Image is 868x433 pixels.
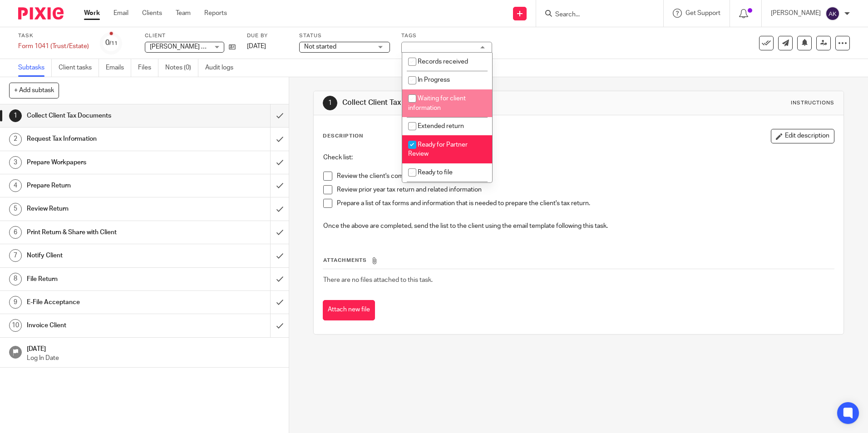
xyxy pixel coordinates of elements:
span: There are no files attached to this task. [323,277,433,283]
a: Notes (0) [165,59,198,77]
div: 3 [9,156,22,169]
a: Work [84,9,100,18]
label: Due by [247,32,288,39]
span: In Progress [418,77,450,83]
span: Ready to file [418,169,453,176]
p: [PERSON_NAME] [771,9,821,18]
a: Reports [204,9,227,18]
p: Review the client's completed tax organizer [337,172,833,181]
span: [DATE] [247,43,266,49]
span: [PERSON_NAME] Family Irrevocable Trust [150,44,268,50]
div: 4 [9,179,22,192]
span: Extended return [418,123,464,129]
a: Email [113,9,128,18]
h1: [DATE] [27,342,280,354]
p: Log In Date [27,354,280,363]
h1: Collect Client Tax Documents [342,98,598,108]
span: Get Support [686,10,720,16]
div: 1 [323,96,337,110]
div: 0 [105,38,118,48]
label: Status [299,32,390,39]
h1: Review Return [27,202,183,216]
label: Tags [401,32,492,39]
h1: Invoice Client [27,319,183,332]
p: Description [323,133,363,140]
span: Waiting for client information [408,95,466,111]
div: 5 [9,203,22,216]
h1: Prepare Workpapers [27,156,183,169]
span: Attachments [323,258,367,263]
div: 10 [9,319,22,332]
h1: File Return [27,272,183,286]
button: Attach new file [323,300,375,320]
label: Task [18,32,89,39]
h1: Collect Client Tax Documents [27,109,183,123]
a: Team [176,9,191,18]
h1: Request Tax Information [27,132,183,146]
a: Audit logs [205,59,240,77]
a: Emails [106,59,131,77]
p: Check list: [323,153,833,162]
small: /11 [109,41,118,46]
div: Form 1041 (Trust/Estate) [18,42,89,51]
div: 2 [9,133,22,146]
h1: Prepare Return [27,179,183,192]
span: Records received [418,59,468,65]
div: 9 [9,296,22,309]
p: Review prior year tax return and related information [337,185,833,194]
h1: Print Return & Share with Client [27,226,183,239]
span: Ready for Partner Review [408,142,468,157]
div: 8 [9,273,22,285]
div: 6 [9,226,22,239]
div: 1 [9,109,22,122]
input: Search [554,11,636,19]
a: Files [138,59,158,77]
h1: Notify Client [27,249,183,262]
p: Once the above are completed, send the list to the client using the email template following this... [323,221,833,231]
h1: E-File Acceptance [27,295,183,309]
img: svg%3E [825,6,840,21]
p: Prepare a list of tax forms and information that is needed to prepare the client's tax return. [337,199,833,208]
button: Edit description [771,129,834,143]
div: Instructions [791,99,834,107]
button: + Add subtask [9,83,59,98]
label: Client [145,32,236,39]
img: Pixie [18,7,64,20]
a: Clients [142,9,162,18]
span: Not started [304,44,336,50]
a: Subtasks [18,59,52,77]
div: 7 [9,249,22,262]
a: Client tasks [59,59,99,77]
